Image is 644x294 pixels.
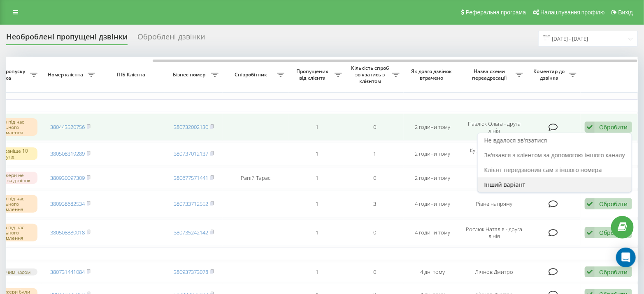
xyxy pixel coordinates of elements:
[288,167,346,189] td: 1
[288,219,346,246] td: 1
[288,142,346,165] td: 1
[46,71,88,78] span: Номер клієнта
[50,200,85,207] a: 380938682534
[484,181,525,188] span: Інший варіант
[346,167,404,189] td: 0
[404,142,461,165] td: 2 години тому
[174,229,208,236] a: 380735242142
[461,262,527,282] td: Лічнов Дмитро
[174,150,208,157] a: 380737012137
[346,142,404,165] td: 1
[599,123,628,131] div: Обробити
[616,248,636,267] div: Open Intercom Messenger
[227,71,277,78] span: Співробітник
[50,123,85,131] a: 380443520756
[174,123,208,131] a: 380732002130
[174,200,208,207] a: 380733712552
[599,229,628,237] div: Обробити
[404,262,461,282] td: 4 дні тому
[174,174,208,181] a: 380677571441
[484,136,547,144] span: Не вдалося зв'язатися
[288,191,346,218] td: 1
[346,262,404,282] td: 0
[461,219,527,246] td: Рослюк Наталія - друга лінія
[50,174,85,181] a: 380930097309
[461,191,527,218] td: Рівне напряму
[461,114,527,141] td: Павлюк Ольга - друга лінія
[106,71,158,78] span: ПІБ Клієнта
[50,150,85,157] a: 380508319289
[346,114,404,141] td: 0
[404,167,461,189] td: 2 години тому
[618,9,633,16] span: Вихід
[137,32,205,45] div: Оброблені дзвінки
[169,71,211,78] span: Бізнес номер
[599,200,628,208] div: Обробити
[288,262,346,282] td: 1
[346,219,404,246] td: 0
[50,268,85,276] a: 380731441084
[531,68,569,81] span: Коментар до дзвінка
[540,9,604,16] span: Налаштування профілю
[404,191,461,218] td: 4 години тому
[466,9,526,16] span: Реферальна програма
[6,32,128,45] div: Необроблені пропущені дзвінки
[223,167,288,189] td: Рапій Тарас
[293,68,335,81] span: Пропущених від клієнта
[599,268,628,276] div: Обробити
[484,166,602,174] span: Клієнт передзвонив сам з іншого номера
[174,268,208,276] a: 380937373078
[288,114,346,141] td: 1
[410,68,455,81] span: Як довго дзвінок втрачено
[484,151,625,159] span: Зв'язався з клієнтом за допомогою іншого каналу
[50,229,85,236] a: 380508880018
[404,114,461,141] td: 2 години тому
[350,65,392,84] span: Кількість спроб зв'язатись з клієнтом
[346,191,404,218] td: 3
[465,68,516,81] span: Назва схеми переадресації
[404,219,461,246] td: 4 години тому
[461,142,527,165] td: Куцій Роман - друга лінія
